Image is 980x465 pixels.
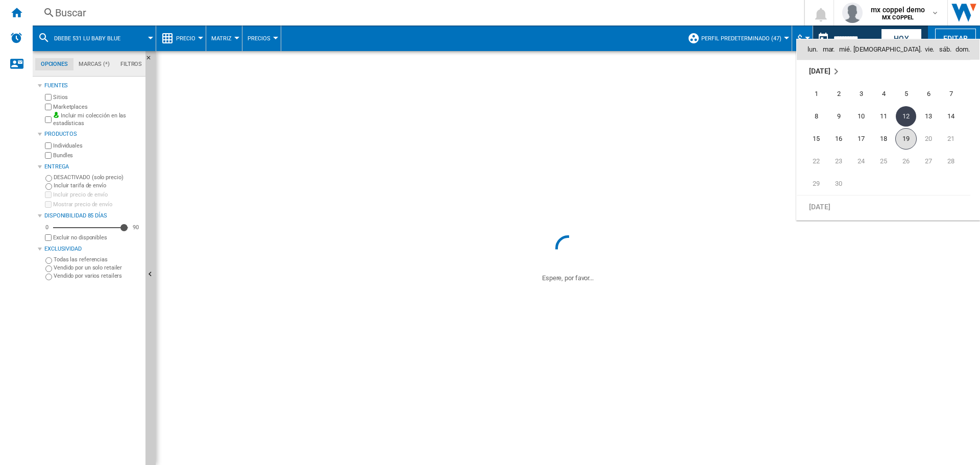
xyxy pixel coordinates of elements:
[797,173,827,195] td: Monday September 29 2025
[872,128,895,150] td: Thursday September 18 2025
[797,83,827,105] td: Monday September 1 2025
[872,150,895,173] td: Thursday September 25 2025
[918,106,939,127] span: 13
[809,67,830,76] span: [DATE]
[873,129,894,149] span: 18
[940,150,970,173] td: Sunday September 28 2025
[895,128,917,150] td: Friday September 19 2025
[896,84,916,104] span: 5
[820,39,837,60] th: mar.
[827,150,850,173] td: Tuesday September 23 2025
[872,83,895,105] td: Thursday September 4 2025
[806,129,826,149] span: 15
[941,106,961,127] span: 14
[850,128,872,150] td: Wednesday September 17 2025
[827,173,850,195] td: Tuesday September 30 2025
[827,128,850,150] td: Tuesday September 16 2025
[873,106,894,127] span: 11
[797,150,827,173] td: Monday September 22 2025
[797,105,827,128] td: Monday September 8 2025
[850,83,872,105] td: Wednesday September 3 2025
[806,84,826,104] span: 1
[797,83,970,105] tr: Week 1
[850,150,872,173] td: Wednesday September 24 2025
[953,39,979,60] th: dom.
[806,106,826,127] span: 8
[895,128,917,150] span: 19
[797,39,979,219] md-calendar: Calendar
[837,39,853,60] th: mié.
[917,105,940,128] td: Saturday September 13 2025
[895,105,917,128] td: Friday September 12 2025
[828,84,849,104] span: 2
[940,105,970,128] td: Sunday September 14 2025
[940,128,970,150] td: Sunday September 21 2025
[895,150,917,173] td: Friday September 26 2025
[917,150,940,173] td: Saturday September 27 2025
[896,106,916,127] span: 12
[797,173,970,195] tr: Week 5
[922,39,937,60] th: vie.
[797,60,970,83] td: September 2025
[827,83,850,105] td: Tuesday September 2 2025
[797,39,820,60] th: lun.
[827,105,850,128] td: Tuesday September 9 2025
[940,83,970,105] td: Sunday September 7 2025
[853,39,922,60] th: [DEMOGRAPHIC_DATA].
[895,83,917,105] td: Friday September 5 2025
[797,128,970,150] tr: Week 3
[937,39,953,60] th: sáb.
[851,129,871,149] span: 17
[809,203,830,211] span: [DATE]
[873,84,894,104] span: 4
[828,106,849,127] span: 9
[850,105,872,128] td: Wednesday September 10 2025
[797,150,970,173] tr: Week 4
[851,84,871,104] span: 3
[828,129,849,149] span: 16
[797,128,827,150] td: Monday September 15 2025
[918,84,939,104] span: 6
[797,105,970,128] tr: Week 2
[941,84,961,104] span: 7
[917,128,940,150] td: Saturday September 20 2025
[851,106,871,127] span: 10
[797,195,970,218] tr: Week undefined
[917,83,940,105] td: Saturday September 6 2025
[872,105,895,128] td: Thursday September 11 2025
[797,60,970,83] tr: Week undefined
